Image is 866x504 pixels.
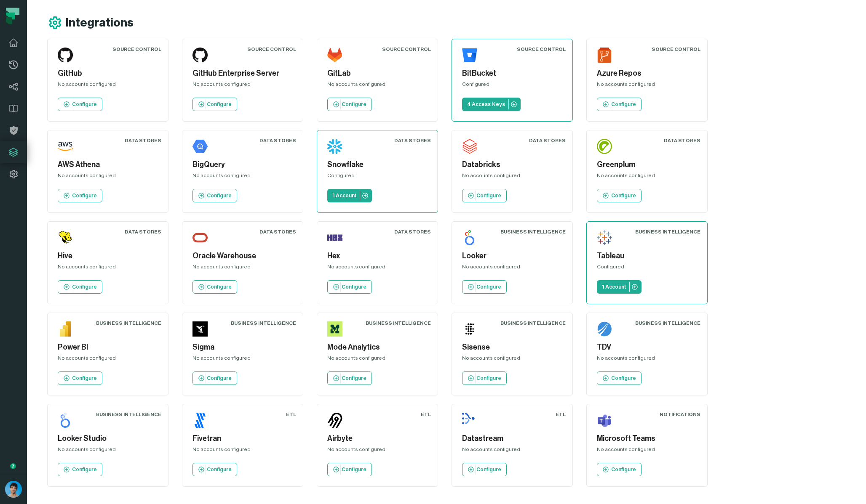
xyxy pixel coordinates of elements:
[327,463,372,476] a: Configure
[58,172,158,182] div: No accounts configured
[192,172,293,182] div: No accounts configured
[192,98,237,111] a: Configure
[192,48,208,63] img: GitHub Enterprise Server
[192,263,293,273] div: No accounts configured
[327,189,372,202] a: 1 Account
[462,189,507,202] a: Configure
[597,355,697,365] div: No accounts configured
[327,433,428,444] h5: Airbyte
[58,342,158,353] h5: Power BI
[207,466,232,473] p: Configure
[462,355,562,365] div: No accounts configured
[597,230,612,245] img: Tableau
[72,101,97,108] p: Configure
[58,321,73,337] img: Power BI
[247,46,296,53] div: Source Control
[597,263,697,273] div: Configured
[259,228,296,235] div: Data Stores
[327,446,428,456] div: No accounts configured
[462,321,477,337] img: Sisense
[462,81,562,91] div: Configured
[327,250,428,262] h5: Hex
[462,342,562,353] h5: Sisense
[597,433,697,444] h5: Microsoft Teams
[500,228,566,235] div: Business Intelligence
[192,250,293,262] h5: Oracle Warehouse
[327,371,372,385] a: Configure
[58,68,158,79] h5: GitHub
[58,433,158,444] h5: Looker Studio
[58,280,102,294] a: Configure
[462,413,477,428] img: Datastream
[597,446,697,456] div: No accounts configured
[394,228,431,235] div: Data Stores
[476,192,501,199] p: Configure
[66,16,134,30] h1: Integrations
[611,466,636,473] p: Configure
[597,280,641,294] a: 1 Account
[597,81,697,91] div: No accounts configured
[597,139,612,154] img: Greenplum
[342,284,366,290] p: Configure
[462,463,507,476] a: Configure
[192,139,208,154] img: BigQuery
[207,284,232,290] p: Configure
[192,81,293,91] div: No accounts configured
[597,250,697,262] h5: Tableau
[58,159,158,170] h5: AWS Athena
[597,321,612,337] img: TDV
[529,137,566,144] div: Data Stores
[5,481,22,498] img: avatar of Omri Ildis
[462,48,477,63] img: BitBucket
[462,172,562,182] div: No accounts configured
[327,98,372,111] a: Configure
[112,46,161,53] div: Source Control
[462,230,477,245] img: Looker
[327,139,342,154] img: Snowflake
[58,98,102,111] a: Configure
[9,462,17,470] div: Tooltip anchor
[467,101,505,108] p: 4 Access Keys
[192,321,208,337] img: Sigma
[58,355,158,365] div: No accounts configured
[462,68,562,79] h5: BitBucket
[342,101,366,108] p: Configure
[58,250,158,262] h5: Hive
[597,342,697,353] h5: TDV
[476,466,501,473] p: Configure
[207,101,232,108] p: Configure
[327,68,428,79] h5: GitLab
[476,284,501,290] p: Configure
[366,320,431,326] div: Business Intelligence
[556,411,566,418] div: ETL
[597,413,612,428] img: Microsoft Teams
[58,371,102,385] a: Configure
[192,342,293,353] h5: Sigma
[664,137,700,144] div: Data Stores
[462,446,562,456] div: No accounts configured
[125,137,161,144] div: Data Stores
[192,413,208,428] img: Fivetran
[231,320,296,326] div: Business Intelligence
[207,375,232,382] p: Configure
[342,375,366,382] p: Configure
[611,192,636,199] p: Configure
[611,101,636,108] p: Configure
[462,159,562,170] h5: Databricks
[382,46,431,53] div: Source Control
[192,230,208,245] img: Oracle Warehouse
[660,411,700,418] div: Notifications
[611,375,636,382] p: Configure
[462,263,562,273] div: No accounts configured
[327,159,428,170] h5: Snowflake
[597,371,641,385] a: Configure
[597,98,641,111] a: Configure
[327,230,342,245] img: Hex
[192,189,237,202] a: Configure
[327,342,428,353] h5: Mode Analytics
[597,463,641,476] a: Configure
[192,371,237,385] a: Configure
[192,355,293,365] div: No accounts configured
[462,250,562,262] h5: Looker
[635,228,700,235] div: Business Intelligence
